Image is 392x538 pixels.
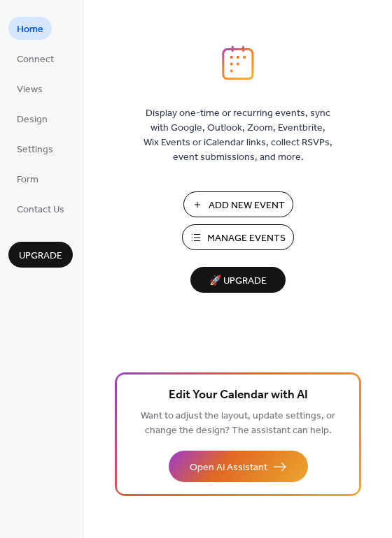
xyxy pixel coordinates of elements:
[207,231,286,246] span: Manage Events
[17,173,38,187] span: Form
[182,224,294,250] button: Manage Events
[209,198,285,213] span: Add New Event
[190,267,286,293] button: 🚀 Upgrade
[17,203,64,217] span: Contact Us
[17,143,53,157] span: Settings
[17,52,54,67] span: Connect
[169,386,308,405] span: Edit Your Calendar with AI
[17,112,48,127] span: Design
[8,77,51,100] a: Views
[222,45,254,80] img: logo_icon.svg
[8,137,62,160] a: Settings
[143,106,332,165] span: Display one-time or recurring events, sync with Google, Outlook, Zoom, Eventbrite, Wix Events or ...
[141,407,335,440] span: Want to adjust the layout, update settings, or change the design? The assistant can help.
[17,82,43,97] span: Views
[169,451,308,482] button: Open AI Assistant
[17,22,43,37] span: Home
[190,460,267,475] span: Open AI Assistant
[199,272,277,291] span: 🚀 Upgrade
[8,107,56,130] a: Design
[8,167,47,190] a: Form
[183,191,293,217] button: Add New Event
[8,197,73,220] a: Contact Us
[8,17,52,40] a: Home
[8,47,62,70] a: Connect
[8,242,73,268] button: Upgrade
[19,249,62,263] span: Upgrade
